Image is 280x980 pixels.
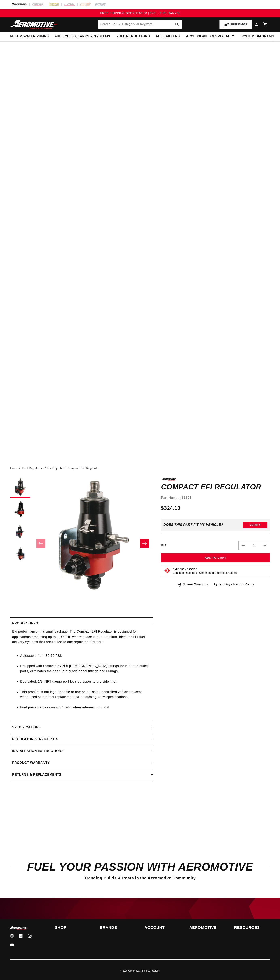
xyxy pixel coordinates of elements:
[161,504,180,512] span: $324.10
[173,20,182,29] button: search button
[20,689,151,700] li: This product is not legal for sale or use on emission-controlled vehicles except when used as a d...
[10,629,153,715] div: Big performance in a small package. The Compact EFI Regulator is designed for applications produc...
[98,20,182,29] input: Search by Part Number, Category or Keyword
[10,522,30,542] button: Load image 3 in gallery view
[7,32,52,41] summary: Fuel & Water Pumps
[220,582,254,591] span: 90 Days Return Policy
[10,618,153,629] summary: Product Info
[10,862,270,872] h2: Fuel Your Passion with Aeromotive
[186,34,234,39] span: Accessories & Specialty
[100,926,135,929] summary: Brands
[12,748,64,754] h2: Installation Instructions
[10,466,270,470] nav: breadcrumbs
[128,970,139,972] a: Aeromotive
[234,926,270,929] summary: Resources
[10,466,18,470] a: Home
[189,926,225,929] summary: Aeromotive
[12,621,38,626] h2: Product Info
[240,34,274,39] span: System Diagrams
[20,663,151,674] li: Equipped with removable AN-6 [DEMOGRAPHIC_DATA] fittings for inlet and outlet ports, eliminates t...
[173,567,237,575] button: Emissions CodeContinue Reading to Understand Emissions Codes
[9,926,29,930] img: Aeromotive
[161,543,166,547] label: QTY
[219,20,252,29] button: PUMP FINDER
[243,522,267,528] button: Verify
[20,705,151,710] li: Fuel pressure rises on a 1:1 ratio when referencing boost.
[156,34,180,39] span: Fuel Filters
[10,757,153,769] summary: Product warranty
[164,567,171,574] img: Emissions code
[12,760,50,765] h2: Product warranty
[20,679,151,684] li: Dedicated, 1/8' NPT gauge port located opposite the side inlet.
[144,926,180,929] summary: Account
[10,721,153,733] summary: Specifications
[173,568,197,571] strong: Emissions Code
[9,20,59,29] img: Aeromotive
[100,12,180,15] span: FREE SHIPPING OVER $109.00 (EXCL. FUEL TANKS)
[10,478,30,498] button: Load image 1 in gallery view
[52,32,113,41] summary: Fuel Cells, Tanks & Systems
[177,582,208,587] a: 1 Year Warranty
[12,772,61,777] h2: Returns & replacements
[237,32,277,41] summary: System Diagrams
[84,876,196,880] span: Trending Builds & Posts in the Aeromotive Community
[10,34,49,39] span: Fuel & Water Pumps
[140,539,149,548] button: Slide right
[113,32,153,41] summary: Fuel Regulators
[10,478,153,609] media-gallery: Gallery Viewer
[161,484,270,490] h1: Compact EFI Regulator
[183,582,208,587] span: 1 Year Warranty
[183,32,237,41] summary: Accessories & Specialty
[10,500,30,520] button: Load image 2 in gallery view
[55,34,110,39] span: Fuel Cells, Tanks & Systems
[141,970,160,972] small: All rights reserved
[10,544,30,565] button: Load image 4 in gallery view
[163,523,223,527] div: Does This part fit My vehicle?
[10,733,153,745] summary: Regulator Service Kits
[182,496,192,499] strong: 13105
[22,466,47,470] li: Fuel Regulators
[55,926,90,929] summary: Shop
[173,571,237,575] p: Continue Reading to Understand Emissions Codes
[12,736,58,742] h2: Regulator Service Kits
[161,553,270,562] button: Add to Cart
[120,970,140,972] small: © 2025 .
[116,34,150,39] span: Fuel Regulators
[10,745,153,757] summary: Installation Instructions
[68,466,100,470] li: Compact EFI Regulator
[20,653,151,658] li: Adjustable from 30-70 PSI.
[10,769,153,781] summary: Returns & replacements
[153,32,183,41] summary: Fuel Filters
[12,725,41,730] h2: Specifications
[161,495,270,500] div: Part Number:
[36,539,45,548] button: Slide left
[213,582,254,591] a: 90 Days Return Policy
[47,466,67,470] li: Fuel Injected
